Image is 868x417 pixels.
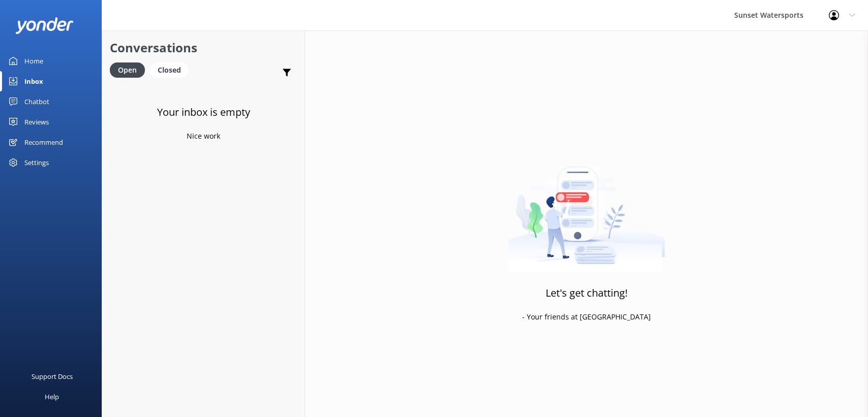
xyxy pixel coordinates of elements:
div: Support Docs [32,366,73,387]
img: artwork of a man stealing a conversation from at giant smartphone [508,145,665,272]
div: Closed [150,62,189,78]
a: Closed [150,64,194,75]
div: Help [45,387,59,407]
div: Home [24,51,43,71]
div: Open [110,62,145,78]
img: yonder-white-logo.png [15,17,74,34]
h3: Your inbox is empty [157,104,250,120]
p: Nice work [187,131,220,142]
a: Open [110,64,150,75]
div: Settings [24,152,49,173]
h3: Let's get chatting! [546,285,627,301]
div: Inbox [24,71,43,91]
div: Chatbot [24,91,49,112]
div: Recommend [24,132,63,152]
div: Reviews [24,112,49,132]
h2: Conversations [110,38,297,57]
p: - Your friends at [GEOGRAPHIC_DATA] [522,311,651,323]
